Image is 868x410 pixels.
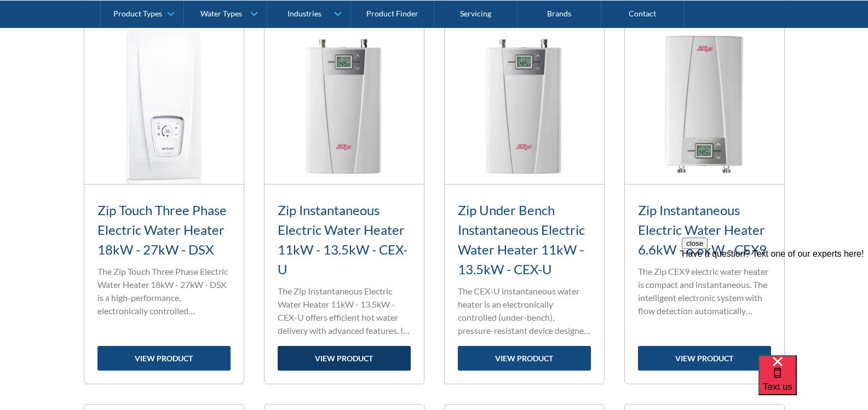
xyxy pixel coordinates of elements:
[97,200,231,259] h3: Zip Touch Three Phase Electric Water Heater 18kW - 27kW - DSX
[84,25,244,184] img: Zip Touch Three Phase Electric Water Heater 18kW - 27kW - DSX
[638,346,771,371] a: view product
[638,265,771,317] p: The Zip CEX9 electric water heater is compact and instantaneous. The intelligent electronic syste...
[458,346,591,371] a: view product
[200,9,242,18] div: Water Types
[278,200,411,279] h3: Zip Instantaneous Electric Water Heater 11kW - 13.5kW - CEX-U
[278,285,411,337] p: The Zip Instantaneous Electric Water Heater 11kW - 13.5kW - CEX-U offers efficient hot water deli...
[638,200,771,259] h3: Zip Instantaneous Electric Water Heater 6.6kW - 8.8kW - CEX9
[625,25,784,184] img: Zip Instantaneous Electric Water Heater 6.6kW - 8.8kW - CEX9
[458,200,591,279] h3: Zip Under Bench Instantaneous Electric Water Heater 11kW - 13.5kW - CEX-U
[97,265,231,317] p: The Zip Touch Three Phase Electric Water Heater 18kW - 27kW - DSX is a high-performance, electron...
[265,25,424,184] img: Zip Instantaneous Electric Water Heater 11kW - 13.5kW - CEX-U
[682,238,868,369] iframe: podium webchat widget prompt
[97,346,231,371] a: view product
[458,285,591,337] p: The CEX-U instantaneous water heater is an electronically controlled (under-bench), pressure-resi...
[445,25,604,184] img: Zip Under Bench Instantaneous Electric Water Heater 11kW - 13.5kW - CEX-U
[278,346,411,371] a: view product
[758,355,868,410] iframe: podium webchat widget bubble
[113,9,162,18] div: Product Types
[288,9,321,18] div: Industries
